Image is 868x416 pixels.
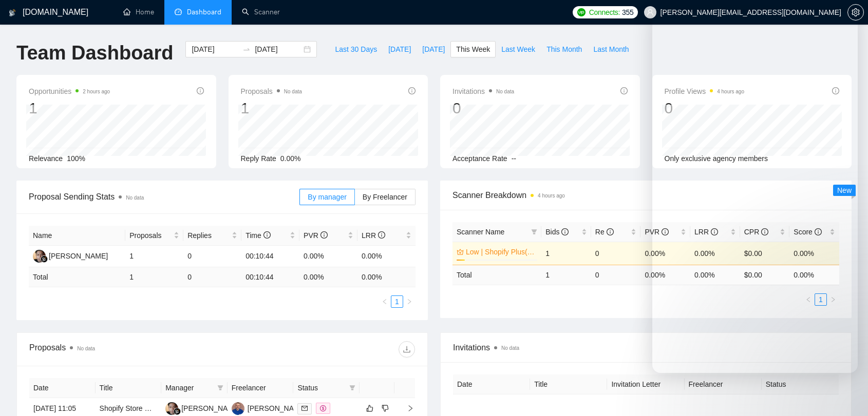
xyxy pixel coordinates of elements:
[248,403,307,414] div: [PERSON_NAME]
[501,44,535,55] span: Last Week
[29,378,96,398] th: Date
[622,7,633,18] span: 355
[379,295,391,308] li: Previous Page
[129,230,172,241] span: Proposals
[320,405,326,411] span: dollar
[349,385,355,391] span: filter
[364,402,376,414] button: like
[83,89,110,94] time: 2 hours ago
[512,154,516,163] span: --
[466,246,535,257] a: Low | Shopify Plus(Agency)
[652,12,858,373] iframe: Intercom live chat
[833,381,858,406] iframe: Intercom live chat
[457,248,464,255] span: crown
[242,8,280,16] a: searchScanner
[403,295,416,308] li: Next Page
[29,98,110,118] div: 1
[297,382,345,393] span: Status
[263,231,271,239] span: info-circle
[304,231,328,240] span: PVR
[181,403,240,414] div: [PERSON_NAME]
[501,345,519,351] span: No data
[347,380,357,395] span: filter
[125,246,183,267] td: 1
[187,8,221,16] span: Dashboard
[848,8,863,16] span: setting
[847,8,864,16] a: setting
[588,41,634,57] button: Last Month
[452,154,507,163] span: Acceptance Rate
[452,98,514,118] div: 0
[591,242,641,265] td: 0
[403,295,416,308] button: right
[541,265,591,285] td: 1
[607,374,684,394] th: Invitation Letter
[362,231,385,240] span: LRR
[529,224,539,240] span: filter
[645,228,669,236] span: PVR
[640,242,690,265] td: 0.00%
[165,402,178,415] img: MA
[241,154,276,163] span: Reply Rate
[640,265,690,285] td: 0.00 %
[399,405,414,412] span: right
[457,228,504,236] span: Scanner Name
[228,378,294,398] th: Freelancer
[29,85,110,97] span: Opportunities
[538,193,565,199] time: 4 hours ago
[391,296,403,307] a: 1
[383,41,417,57] button: [DATE]
[197,87,204,94] span: info-circle
[399,345,414,353] span: download
[607,228,614,235] span: info-circle
[241,85,302,97] span: Proposals
[391,295,403,308] li: 1
[541,242,591,265] td: 1
[232,402,244,415] img: AU
[284,89,302,94] span: No data
[125,267,183,287] td: 1
[175,8,182,15] span: dashboard
[335,44,377,55] span: Last 30 Days
[593,44,629,55] span: Last Month
[545,228,569,236] span: Bids
[378,231,385,239] span: info-circle
[541,41,588,57] button: This Month
[33,251,108,260] a: MA[PERSON_NAME]
[299,246,357,267] td: 0.00%
[320,231,328,239] span: info-circle
[280,154,301,163] span: 0.00%
[241,98,302,118] div: 1
[589,7,620,18] span: Connects:
[29,267,125,287] td: Total
[531,229,537,235] span: filter
[246,231,270,240] span: Time
[96,378,162,398] th: Title
[125,226,183,246] th: Proposals
[422,44,445,55] span: [DATE]
[453,341,839,354] span: Invitations
[299,267,357,287] td: 0.00 %
[408,87,416,94] span: info-circle
[847,4,864,21] button: setting
[241,267,299,287] td: 00:10:44
[9,5,16,21] img: logo
[357,267,416,287] td: 0.00 %
[123,8,154,16] a: homeHome
[452,85,514,97] span: Invitations
[647,9,654,16] span: user
[762,374,839,394] th: Status
[255,44,301,55] input: End date
[406,299,412,305] span: right
[577,8,586,16] img: upwork-logo.png
[301,405,308,411] span: mail
[357,246,416,267] td: 0.00%
[546,44,582,55] span: This Month
[165,404,240,412] a: MA[PERSON_NAME]
[620,87,628,94] span: info-circle
[29,190,299,203] span: Proposal Sending Stats
[453,374,530,394] th: Date
[595,228,614,236] span: Re
[382,299,388,305] span: left
[379,295,391,308] button: left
